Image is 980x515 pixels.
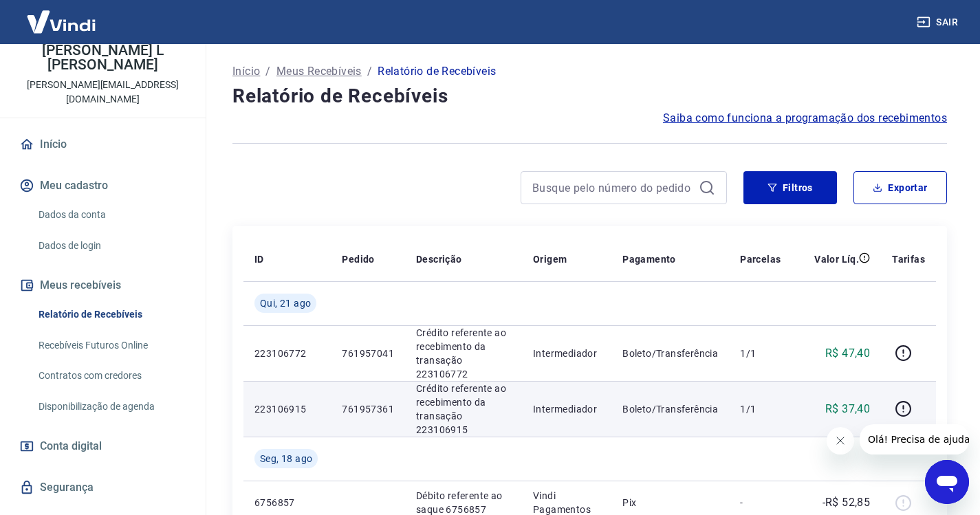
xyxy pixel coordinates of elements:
p: - [740,496,781,509]
p: 1/1 [740,402,781,416]
p: Crédito referente ao recebimento da transação 223106915 [416,382,511,437]
iframe: Mensagem da empresa [860,424,969,454]
a: Relatório de Recebíveis [33,300,189,329]
button: Filtros [743,171,837,204]
p: Origem [533,252,567,266]
p: [PERSON_NAME] L [PERSON_NAME] [11,43,195,72]
button: Sair [914,10,963,35]
span: Olá! Precisa de ajuda? [8,10,116,21]
p: / [265,63,270,80]
p: R$ 47,40 [825,345,870,362]
p: Pedido [342,252,374,266]
a: Recebíveis Futuros Online [33,331,189,360]
button: Meus recebíveis [17,270,189,300]
span: Qui, 21 ago [260,296,311,310]
iframe: Fechar mensagem [827,427,854,454]
p: 223106772 [254,347,320,360]
a: Início [232,63,260,80]
a: Disponibilização de agenda [33,393,189,421]
a: Segurança [17,472,189,503]
button: Exportar [853,171,947,204]
p: Intermediador [533,347,600,360]
a: Conta digital [17,431,189,461]
h4: Relatório de Recebíveis [232,83,947,110]
p: Boleto/Transferência [622,347,718,360]
a: Dados da conta [33,201,189,229]
p: Boleto/Transferência [622,402,718,416]
img: Vindi [17,1,106,43]
p: Pix [622,496,718,509]
a: Saiba como funciona a programação dos recebimentos [663,110,947,127]
p: 761957041 [342,347,394,360]
p: Intermediador [533,402,600,416]
p: 1/1 [740,347,781,360]
p: Relatório de Recebíveis [378,63,496,80]
p: -R$ 52,85 [823,494,871,511]
p: 6756857 [254,496,320,509]
p: Crédito referente ao recebimento da transação 223106772 [416,326,511,381]
a: Meus Recebíveis [276,63,362,80]
p: Parcelas [740,252,781,266]
a: Contratos com credores [33,362,189,390]
p: 761957361 [342,402,394,416]
p: Valor Líq. [814,252,859,266]
button: Meu cadastro [17,171,189,201]
iframe: Botão para abrir a janela de mensagens [925,460,969,504]
p: Pagamento [622,252,676,266]
p: Tarifas [892,252,925,266]
a: Dados de login [33,232,189,260]
p: R$ 37,40 [825,401,870,417]
p: / [367,63,372,80]
input: Busque pelo número do pedido [532,177,693,198]
p: ID [254,252,264,266]
p: Descrição [416,252,462,266]
a: Início [17,129,189,160]
p: [PERSON_NAME][EMAIL_ADDRESS][DOMAIN_NAME] [11,78,195,107]
span: Seg, 18 ago [260,452,312,465]
p: 223106915 [254,402,320,416]
span: Conta digital [40,437,102,456]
